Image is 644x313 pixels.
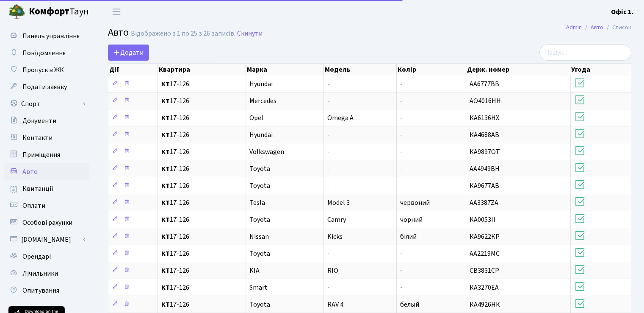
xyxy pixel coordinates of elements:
[249,96,276,106] span: Mercedes
[327,79,330,89] span: -
[249,164,270,173] span: Toyota
[22,252,51,261] span: Орендарі
[161,79,170,89] b: КТ
[466,64,570,75] th: Держ. номер
[22,167,38,176] span: Авто
[131,30,235,38] div: Відображено з 1 по 25 з 26 записів.
[611,7,634,17] a: Офіс 1.
[470,266,499,275] span: СВ3831СР
[22,201,45,210] span: Оплати
[113,48,144,57] span: Додати
[470,249,500,258] span: АА2219МС
[397,64,466,75] th: Колір
[249,198,265,207] span: Tesla
[161,249,170,258] b: КТ
[400,198,430,207] span: червоний
[400,283,403,292] span: -
[4,146,89,163] a: Приміщення
[4,248,89,265] a: Орендарі
[327,198,350,207] span: Model 3
[249,232,269,241] span: Nissan
[246,64,324,75] th: Марка
[400,130,403,140] span: -
[4,282,89,299] a: Опитування
[161,267,242,274] span: 17-126
[249,130,273,140] span: Hyundai
[249,215,270,224] span: Toyota
[8,3,25,20] img: logo.png
[161,284,242,291] span: 17-126
[161,232,170,241] b: КТ
[22,218,72,227] span: Особові рахунки
[400,215,423,224] span: чорний
[249,283,268,292] span: Smart
[400,113,403,123] span: -
[4,180,89,197] a: Квитанції
[161,199,242,206] span: 17-126
[29,5,69,18] b: Комфорт
[553,19,644,36] nav: breadcrumb
[4,214,89,231] a: Особові рахунки
[161,216,242,223] span: 17-126
[570,64,631,75] th: Угода
[22,82,67,92] span: Подати заявку
[22,286,59,295] span: Опитування
[22,184,53,193] span: Квитанції
[4,112,89,129] a: Документи
[603,23,631,32] li: Список
[161,301,242,308] span: 17-126
[4,61,89,78] a: Пропуск в ЖК
[4,28,89,45] a: Панель управління
[161,215,170,224] b: КТ
[400,266,403,275] span: -
[4,197,89,214] a: Оплати
[237,30,263,38] a: Скинути
[470,300,500,309] span: КА4926НК
[249,181,270,190] span: Toyota
[161,130,170,140] b: КТ
[161,233,242,240] span: 17-126
[22,116,56,126] span: Документи
[400,164,403,173] span: -
[470,198,498,207] span: AA3387ZA
[611,7,634,17] b: Офіс 1.
[400,249,403,258] span: -
[161,266,170,275] b: КТ
[108,64,158,75] th: Дії
[4,265,89,282] a: Лічильники
[249,266,260,275] span: KIA
[470,147,500,156] span: КА9897ОТ
[22,48,66,58] span: Повідомлення
[327,300,343,309] span: RAV 4
[591,23,603,32] a: Авто
[161,198,170,207] b: КТ
[327,130,330,140] span: -
[106,5,127,19] button: Переключити навігацію
[161,283,170,292] b: КТ
[161,147,170,156] b: КТ
[470,181,499,190] span: КА9677АВ
[22,65,64,75] span: Пропуск в ЖК
[4,45,89,61] a: Повідомлення
[161,96,170,106] b: КТ
[400,181,403,190] span: -
[4,95,89,112] a: Спорт
[249,79,273,89] span: Hyundai
[470,232,500,241] span: КА9622КР
[108,45,149,61] a: Додати
[400,79,403,89] span: -
[327,113,354,123] span: Omega A
[161,250,242,257] span: 17-126
[470,215,495,224] span: KA0053II
[161,98,242,104] span: 17-126
[249,147,284,156] span: Volkswagen
[29,5,89,19] span: Таун
[327,266,338,275] span: RIO
[161,148,242,155] span: 17-126
[22,31,80,41] span: Панель управління
[158,64,246,75] th: Квартира
[4,163,89,180] a: Авто
[400,147,403,156] span: -
[327,147,330,156] span: -
[4,129,89,146] a: Контакти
